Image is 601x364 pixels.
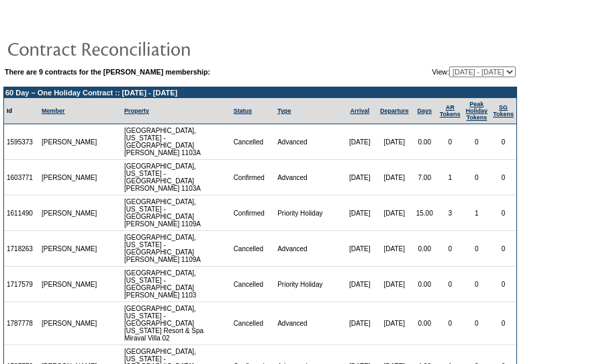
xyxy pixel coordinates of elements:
[4,124,39,160] td: 1595373
[377,267,412,302] td: [DATE]
[275,124,342,160] td: Advanced
[412,195,437,231] td: 15.00
[463,267,491,302] td: 0
[234,107,252,114] a: Status
[39,231,100,267] td: [PERSON_NAME]
[342,160,376,195] td: [DATE]
[463,195,491,231] td: 1
[4,302,39,345] td: 1787778
[122,302,231,345] td: [GEOGRAPHIC_DATA], [US_STATE] - [GEOGRAPHIC_DATA] [US_STATE] Resort & Spa Miraval Villa 02
[437,124,463,160] td: 0
[463,231,491,267] td: 0
[122,195,231,231] td: [GEOGRAPHIC_DATA], [US_STATE] - [GEOGRAPHIC_DATA] [PERSON_NAME] 1109A
[342,231,376,267] td: [DATE]
[377,124,412,160] td: [DATE]
[5,68,210,76] b: There are 9 contracts for the [PERSON_NAME] membership:
[412,302,437,345] td: 0.00
[122,267,231,302] td: [GEOGRAPHIC_DATA], [US_STATE] - [GEOGRAPHIC_DATA] [PERSON_NAME] 1103
[275,267,342,302] td: Priority Holiday
[4,160,39,195] td: 1603771
[493,104,514,118] a: SGTokens
[231,160,275,195] td: Confirmed
[7,35,275,62] img: pgTtlContractReconciliation.gif
[368,66,516,77] td: View:
[39,160,100,195] td: [PERSON_NAME]
[231,124,275,160] td: Cancelled
[466,101,488,121] a: Peak HolidayTokens
[4,98,39,124] td: Id
[231,302,275,345] td: Cancelled
[490,195,516,231] td: 0
[437,267,463,302] td: 0
[412,160,437,195] td: 7.00
[437,302,463,345] td: 0
[231,231,275,267] td: Cancelled
[490,302,516,345] td: 0
[342,124,376,160] td: [DATE]
[412,231,437,267] td: 0.00
[412,267,437,302] td: 0.00
[275,302,342,345] td: Advanced
[490,160,516,195] td: 0
[39,302,100,345] td: [PERSON_NAME]
[231,267,275,302] td: Cancelled
[275,231,342,267] td: Advanced
[231,195,275,231] td: Confirmed
[490,267,516,302] td: 0
[342,302,376,345] td: [DATE]
[463,124,491,160] td: 0
[377,195,412,231] td: [DATE]
[342,195,376,231] td: [DATE]
[4,87,516,98] td: 60 Day – One Holiday Contract :: [DATE] - [DATE]
[122,160,231,195] td: [GEOGRAPHIC_DATA], [US_STATE] - [GEOGRAPHIC_DATA] [PERSON_NAME] 1103A
[377,231,412,267] td: [DATE]
[39,195,100,231] td: [PERSON_NAME]
[4,267,39,302] td: 1717579
[122,124,231,160] td: [GEOGRAPHIC_DATA], [US_STATE] - [GEOGRAPHIC_DATA] [PERSON_NAME] 1103A
[377,160,412,195] td: [DATE]
[440,104,461,118] a: ARTokens
[42,107,65,114] a: Member
[275,195,342,231] td: Priority Holiday
[4,231,39,267] td: 1718263
[437,160,463,195] td: 1
[417,107,432,114] a: Days
[412,124,437,160] td: 0.00
[437,231,463,267] td: 0
[275,160,342,195] td: Advanced
[122,231,231,267] td: [GEOGRAPHIC_DATA], [US_STATE] - [GEOGRAPHIC_DATA] [PERSON_NAME] 1109A
[124,107,149,114] a: Property
[4,195,39,231] td: 1611490
[39,267,100,302] td: [PERSON_NAME]
[342,267,376,302] td: [DATE]
[490,124,516,160] td: 0
[39,124,100,160] td: [PERSON_NAME]
[350,107,369,114] a: Arrival
[277,107,291,114] a: Type
[437,195,463,231] td: 3
[377,302,412,345] td: [DATE]
[463,160,491,195] td: 0
[463,302,491,345] td: 0
[380,107,409,114] a: Departure
[490,231,516,267] td: 0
